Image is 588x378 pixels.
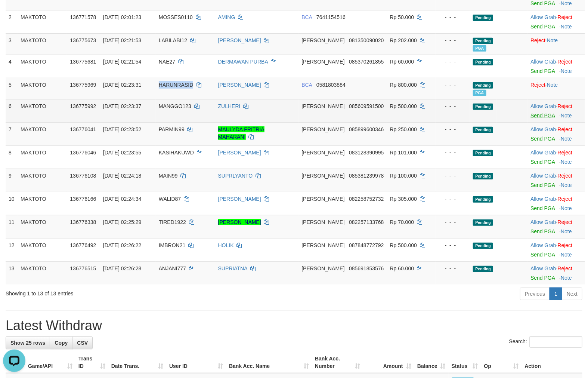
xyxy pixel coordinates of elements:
[390,196,417,202] span: Rp 305.000
[301,59,344,65] span: [PERSON_NAME]
[103,150,141,156] span: [DATE] 02:23:55
[70,126,96,132] span: 136776041
[6,192,18,215] td: 10
[530,14,556,20] a: Allow Grab
[439,149,467,156] div: - - -
[530,265,557,271] span: ·
[530,265,556,271] a: Allow Grab
[349,59,384,65] span: Copy 085370261855 to clipboard
[301,126,344,132] span: [PERSON_NAME]
[18,33,67,55] td: MAKTOTO
[390,173,417,179] span: Rp 100.000
[558,103,573,109] a: Reject
[558,265,573,271] a: Reject
[561,113,572,119] a: Note
[77,340,88,346] span: CSV
[25,352,75,373] th: Game/API: activate to sort column ascending
[473,266,493,272] span: Pending
[70,14,96,20] span: 136771578
[75,352,108,373] th: Trans ID: activate to sort column ascending
[530,173,557,179] span: ·
[103,14,141,20] span: [DATE] 02:01:23
[103,219,141,225] span: [DATE] 02:25:29
[301,150,344,156] span: [PERSON_NAME]
[218,103,241,109] a: ZULHERI
[349,242,384,248] span: Copy 087848772792 to clipboard
[527,33,585,55] td: ·
[530,14,557,20] span: ·
[18,122,67,145] td: MAKTOTO
[50,336,72,349] a: Copy
[103,242,141,248] span: [DATE] 02:26:22
[218,14,235,20] a: AMING
[530,136,555,142] a: Send PGA
[103,196,141,202] span: [DATE] 02:24:34
[18,10,67,33] td: MAKTOTO
[159,173,178,179] span: MAIN99
[439,218,467,226] div: - - -
[70,82,96,88] span: 136775969
[530,252,555,258] a: Send PGA
[301,242,344,248] span: [PERSON_NAME]
[390,103,417,109] span: Rp 500.000
[159,103,191,109] span: MANGGO123
[3,3,25,25] button: Open LiveChat chat widget
[301,173,344,179] span: [PERSON_NAME]
[561,275,572,281] a: Note
[70,103,96,109] span: 136775992
[439,37,467,44] div: - - -
[301,82,312,88] span: BCA
[226,352,312,373] th: Bank Acc. Name: activate to sort column ascending
[18,192,67,215] td: MAKTOTO
[561,228,572,234] a: Note
[6,145,18,169] td: 8
[390,37,417,43] span: Rp 202.000
[439,126,467,133] div: - - -
[530,126,557,132] span: ·
[390,150,417,156] span: Rp 101.000
[530,182,555,188] a: Send PGA
[166,352,226,373] th: User ID: activate to sort column ascending
[529,336,582,348] input: Search:
[159,126,185,132] span: PARMIN99
[390,126,417,132] span: Rp 250.000
[70,37,96,43] span: 136775673
[70,265,96,271] span: 136776515
[72,336,93,349] a: CSV
[530,0,555,6] a: Send PGA
[108,352,166,373] th: Date Trans.: activate to sort column ascending
[439,265,467,272] div: - - -
[301,37,344,43] span: [PERSON_NAME]
[363,352,414,373] th: Amount: activate to sort column ascending
[439,172,467,179] div: - - -
[159,14,193,20] span: MOSSES0110
[6,287,239,297] div: Showing 1 to 13 of 13 entries
[103,265,141,271] span: [DATE] 02:26:28
[218,126,264,140] a: MAULYDA FRITRIA MAHARANI
[18,169,67,192] td: MAKTOTO
[301,14,312,20] span: BCA
[530,219,556,225] a: Allow Grab
[527,55,585,78] td: ·
[530,228,555,234] a: Send PGA
[18,215,67,238] td: MAKTOTO
[530,196,556,202] a: Allow Grab
[449,352,481,373] th: Status: activate to sort column ascending
[55,340,68,346] span: Copy
[6,78,18,99] td: 5
[349,126,384,132] span: Copy 085899600346 to clipboard
[473,196,493,203] span: Pending
[527,261,585,285] td: ·
[218,37,261,43] a: [PERSON_NAME]
[530,24,555,30] a: Send PGA
[509,336,582,348] label: Search:
[312,352,363,373] th: Bank Acc. Number: activate to sort column ascending
[316,14,346,20] span: Copy 7641154516 to clipboard
[218,59,268,65] a: DERMAWAN PURBA
[301,265,344,271] span: [PERSON_NAME]
[103,37,141,43] span: [DATE] 02:21:53
[561,205,572,211] a: Note
[558,219,573,225] a: Reject
[316,82,346,88] span: Copy 0581803884 to clipboard
[439,81,467,89] div: - - -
